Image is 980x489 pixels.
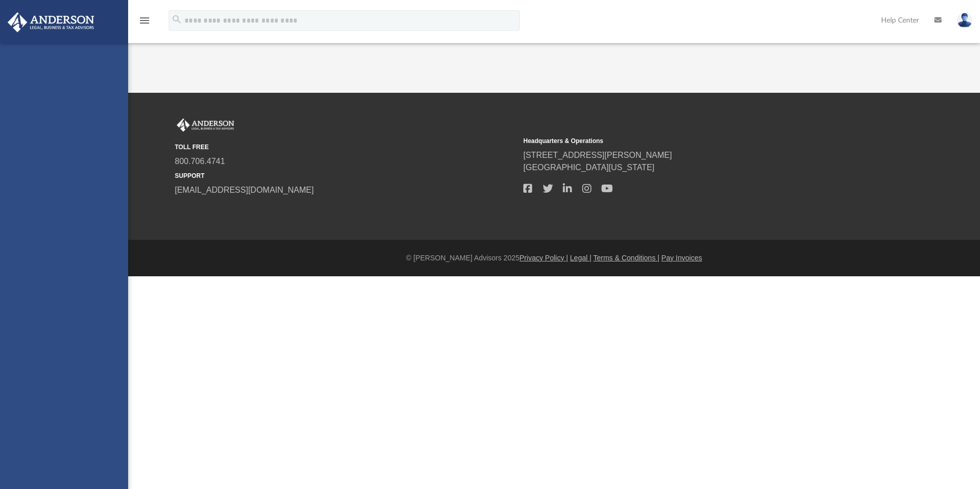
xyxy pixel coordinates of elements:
a: Legal | [570,254,591,262]
small: Headquarters & Operations [523,136,865,146]
small: TOLL FREE [175,142,516,152]
small: SUPPORT [175,171,516,180]
i: menu [138,14,151,27]
div: © [PERSON_NAME] Advisors 2025 [128,253,980,263]
a: [EMAIL_ADDRESS][DOMAIN_NAME] [175,186,314,194]
a: [GEOGRAPHIC_DATA][US_STATE] [523,163,655,172]
a: Privacy Policy | [520,254,568,262]
a: Pay Invoices [661,254,702,262]
img: Anderson Advisors Platinum Portal [175,118,236,132]
i: search [171,14,182,25]
a: 800.706.4741 [175,157,225,166]
a: menu [138,19,151,27]
img: Anderson Advisors Platinum Portal [5,12,97,32]
a: [STREET_ADDRESS][PERSON_NAME] [523,151,672,159]
img: User Pic [957,13,972,28]
a: Terms & Conditions | [594,254,660,262]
